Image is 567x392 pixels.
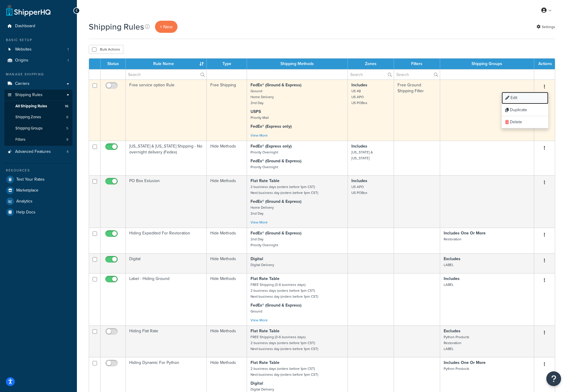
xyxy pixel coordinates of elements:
[348,69,394,80] input: Search
[444,328,461,334] strong: Excludes
[126,325,207,357] td: Hiding Flat Rate
[4,78,72,89] a: Carriers
[4,123,72,134] a: Shipping Groups 5
[251,380,263,386] strong: Digital
[4,146,72,157] a: Advanced Features 4
[4,90,72,101] a: Shipping Rules
[4,38,72,43] div: Basic Setup
[15,47,32,52] span: Websites
[4,174,72,185] a: Test Your Rates
[207,253,247,273] td: Hide Methods
[251,359,280,366] strong: Flat Rate Table
[444,366,469,371] small: Python Products
[247,59,348,69] th: Shipping Methods
[534,59,555,69] th: Actions
[207,273,247,325] td: Hide Methods
[251,184,318,195] small: 2 business days (orders before 1pm CST) Next business day (orders before 1pm CST)
[101,59,126,69] th: Status
[67,58,69,63] span: 1
[4,185,72,196] a: Marketplace
[251,302,301,308] strong: FedEx® (Ground & Express)
[444,237,461,242] small: Restoration
[207,59,247,69] th: Type
[351,178,367,184] strong: Includes
[67,47,69,52] span: 1
[251,108,261,115] strong: USPS
[394,80,440,141] td: Free Ground Shipping Filter
[4,112,72,123] a: Shipping Zones 8
[89,21,144,33] h1: Shipping Rules
[251,334,318,351] small: FREE Shipping (3-6 business days) 2 business days (orders before 1pm CST) Next business day (orde...
[251,164,278,170] small: Priority Overnight
[251,366,318,377] small: 2 business days (orders before 1pm CST) Next business day (orders before 1pm CST)
[394,69,440,80] input: Search
[126,69,206,80] input: Search
[4,168,72,173] div: Resources
[16,210,35,215] span: Help Docs
[251,328,280,334] strong: Flat Rate Table
[444,282,454,287] small: LABEL
[4,146,72,157] li: Advanced Features
[89,45,123,54] button: Bulk Actions
[251,82,301,88] strong: FedEx® (Ground & Express)
[126,175,207,228] td: PO Box Exlusion
[251,143,292,149] strong: FedEx® (Express only)
[251,150,278,155] small: Priority Overnight
[251,230,301,236] strong: FedEx® (Ground & Express)
[4,55,72,66] a: Origins 1
[126,253,207,273] td: Digital
[6,4,51,16] a: ShipperHQ Home
[251,256,263,262] strong: Digital
[126,59,207,69] th: Rule Name : activate to sort column ascending
[351,82,367,88] strong: Includes
[65,104,68,109] span: 16
[15,93,43,98] span: Shipping Rules
[4,123,72,134] li: Shipping Groups
[15,126,43,131] span: Shipping Groups
[351,143,367,149] strong: Includes
[251,387,274,392] small: Digital Delivery
[4,101,72,112] a: All Shipping Rules 16
[126,228,207,253] td: Hiding Expedited For Restoration
[502,92,548,104] a: Edit
[15,81,30,86] span: Carriers
[66,137,68,142] span: 9
[4,44,72,55] li: Websites
[16,199,33,204] span: Analytics
[251,198,301,205] strong: FedEx® (Ground & Express)
[16,188,38,193] span: Marketplace
[126,80,207,141] td: Free service option Rule
[15,58,28,63] span: Origins
[66,115,68,120] span: 8
[126,141,207,175] td: [US_STATE] & [US_STATE] Shipping - No overnight delivery (Fedex)
[444,262,454,268] small: LABEL
[444,276,460,282] strong: Includes
[502,104,548,116] a: Duplicate
[4,134,72,145] li: Filters
[4,207,72,218] a: Help Docs
[15,149,51,154] span: Advanced Features
[4,101,72,112] li: All Shipping Rules
[67,149,69,154] span: 4
[251,262,274,268] small: Digital Delivery
[4,21,72,32] a: Dashboard
[444,359,486,366] strong: Includes One Or More
[207,228,247,253] td: Hide Methods
[546,371,561,386] button: Open Resource Center
[440,59,534,69] th: Shipping Groups
[251,276,280,282] strong: Flat Rate Table
[251,115,269,120] small: Priority Mail
[4,196,72,207] a: Analytics
[251,237,278,248] small: 2nd Day Priority Overnight
[251,158,301,164] strong: FedEx® (Ground & Express)
[444,230,486,236] strong: Includes One Or More
[351,88,367,106] small: US 48 US APO US POBox
[15,104,47,109] span: All Shipping Rules
[348,59,394,69] th: Zones
[251,318,268,323] a: View More
[251,178,280,184] strong: Flat Rate Table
